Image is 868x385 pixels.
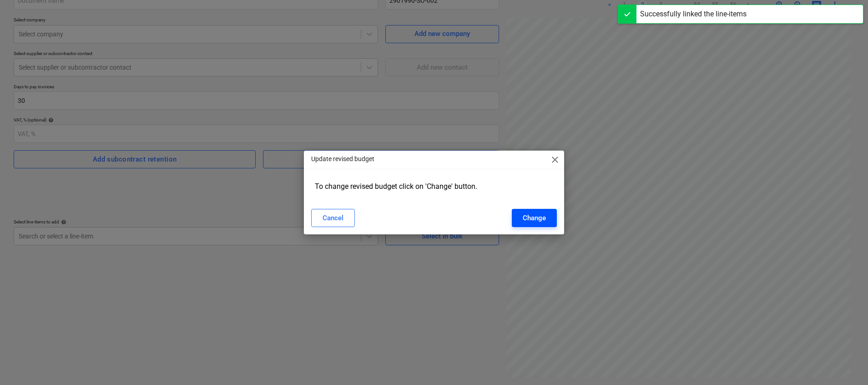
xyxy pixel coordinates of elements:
[512,209,557,227] button: Change
[311,178,557,194] div: To change revised budget click on 'Change' button.
[323,212,343,224] div: Cancel
[550,154,560,165] span: close
[823,341,868,385] iframe: Chat Widget
[640,9,747,20] div: Successfully linked the line-items
[523,212,546,224] div: Change
[311,154,374,164] p: Update revised budget
[311,209,355,227] button: Cancel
